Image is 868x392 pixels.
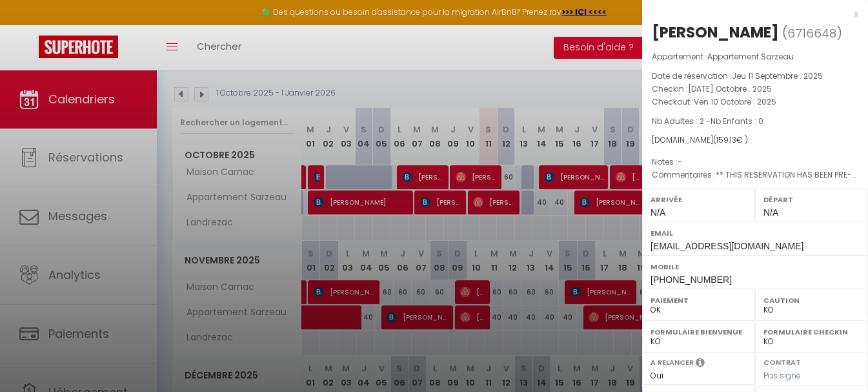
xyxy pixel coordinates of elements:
[787,25,836,41] span: 6716648
[651,193,747,206] label: Arrivée
[651,241,803,251] span: [EMAIL_ADDRESS][DOMAIN_NAME]
[694,96,776,107] span: Ven 10 Octobre . 2025
[652,96,858,108] p: Checkout :
[732,70,823,81] span: Jeu 11 Septembre . 2025
[652,83,858,96] p: Checkin :
[696,357,705,371] i: Sélectionner OUI si vous souhaiter envoyer les séquences de messages post-checkout
[652,116,763,127] span: Nb Adultes : 2 -
[642,6,858,22] div: x
[652,70,858,83] p: Date de réservation :
[763,357,801,366] label: Contrat
[763,207,778,218] span: N/A
[678,156,682,167] span: -
[651,357,694,368] label: A relancer
[716,134,736,145] span: 159.13
[652,22,779,43] div: [PERSON_NAME]
[707,51,794,62] span: Appartement Sarzeau
[763,370,801,381] span: Pas signé
[651,294,747,307] label: Paiement
[651,274,732,285] span: [PHONE_NUMBER]
[651,325,747,338] label: Formulaire Bienvenue
[652,156,858,169] p: Notes :
[651,260,860,273] label: Mobile
[651,207,665,218] span: N/A
[763,325,860,338] label: Formulaire Checkin
[652,134,858,147] div: [DOMAIN_NAME]
[713,134,748,145] span: ( € )
[711,116,763,127] span: Nb Enfants : 0
[652,50,858,63] p: Appartement :
[782,24,842,42] span: ( )
[688,83,772,94] span: [DATE] Octobre . 2025
[652,169,858,181] p: Commentaires :
[763,294,860,307] label: Caution
[763,193,860,206] label: Départ
[651,227,860,240] label: Email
